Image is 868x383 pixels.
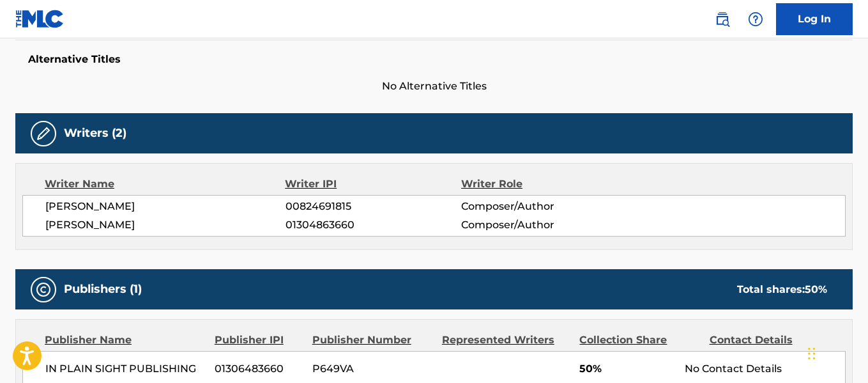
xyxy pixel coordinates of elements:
[45,217,286,233] span: [PERSON_NAME]
[461,199,621,214] span: Composer/Author
[442,332,570,348] div: Represented Writers
[36,282,51,297] img: Publishers
[805,283,827,295] span: 50 %
[748,12,763,27] img: help
[312,361,432,377] span: P649VA
[743,6,768,32] div: Help
[45,361,205,377] span: IN PLAIN SIGHT PUBLISHING
[215,332,303,348] div: Publisher IPI
[579,332,699,348] div: Collection Share
[737,282,827,297] div: Total shares:
[685,361,845,377] div: No Contact Details
[804,322,868,383] iframe: Chat Widget
[286,217,461,233] span: 01304863660
[710,332,830,348] div: Contact Details
[28,53,840,66] h5: Alternative Titles
[776,3,853,35] a: Log In
[15,10,65,28] img: MLC Logo
[808,334,816,373] div: Drag
[715,12,730,27] img: search
[461,176,621,192] div: Writer Role
[15,79,853,94] span: No Alternative Titles
[461,217,621,233] span: Composer/Author
[579,361,675,377] span: 50%
[45,176,285,192] div: Writer Name
[215,361,303,377] span: 01306483660
[45,199,286,214] span: [PERSON_NAME]
[710,6,735,32] a: Public Search
[312,332,432,348] div: Publisher Number
[45,332,205,348] div: Publisher Name
[285,176,461,192] div: Writer IPI
[286,199,461,214] span: 00824691815
[36,126,51,141] img: Writers
[64,126,126,141] h5: Writers (2)
[64,282,142,297] h5: Publishers (1)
